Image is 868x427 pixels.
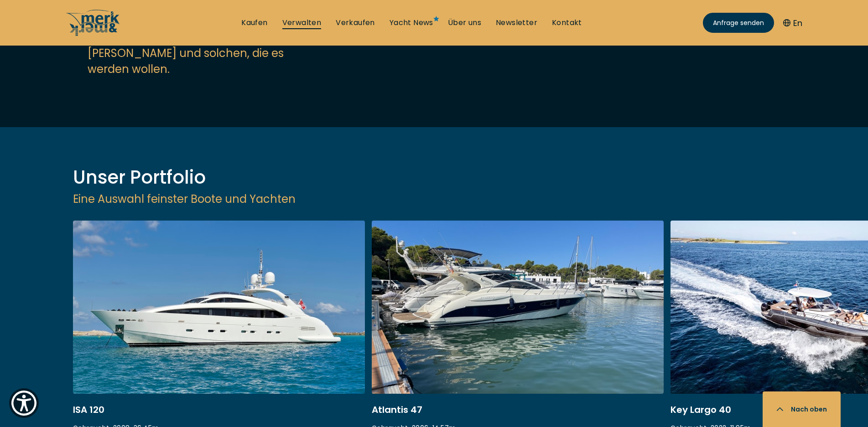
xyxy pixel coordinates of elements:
[282,18,322,28] a: Verwalten
[448,18,481,28] a: Über uns
[763,391,841,427] button: Nach oben
[703,13,774,33] a: Anfrage senden
[496,18,537,28] a: Newsletter
[390,18,433,28] a: Yacht News
[552,18,582,28] a: Kontakt
[713,18,764,28] span: Anfrage senden
[783,17,802,29] button: En
[9,388,39,418] button: Show Accessibility Preferences
[241,18,267,28] a: Kaufen
[336,18,375,28] a: Verkaufen
[88,29,307,77] h4: Wir sind der zuverlässige Partner von [PERSON_NAME] und solchen, die es werden wollen.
